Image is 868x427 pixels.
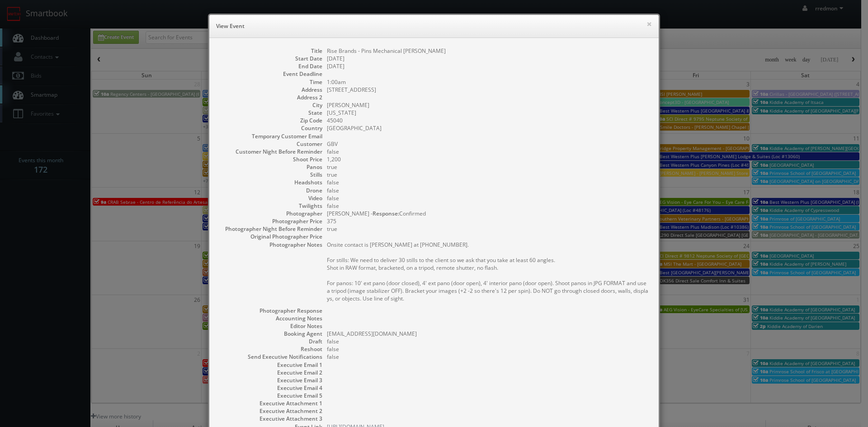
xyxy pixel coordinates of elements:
dt: Executive Email 4 [218,384,322,392]
dt: Temporary Customer Email [218,132,322,140]
dt: Send Executive Notifications [218,353,322,361]
dt: Executive Email 1 [218,361,322,369]
dd: true [327,225,650,233]
dt: Executive Attachment 2 [218,407,322,415]
dt: Original Photographer Price [218,233,322,240]
dt: Accounting Notes [218,314,322,322]
dd: [DATE] [327,55,650,62]
dt: End Date [218,62,322,70]
dd: 45040 [327,117,650,124]
dt: Twilights [218,202,322,210]
dt: Booking Agent [218,330,322,338]
dt: Stills [218,171,322,178]
dt: Drone [218,187,322,194]
dt: City [218,101,322,109]
dd: true [327,163,650,171]
b: Response: [373,210,399,217]
dt: State [218,109,322,117]
dt: Executive Attachment 3 [218,415,322,422]
dt: Executive Email 2 [218,369,322,376]
dd: false [327,148,650,155]
dd: 1,200 [327,155,650,163]
dd: false [327,338,650,345]
dt: Event Deadline [218,70,322,78]
dt: Start Date [218,55,322,62]
dd: false [327,345,650,353]
dd: false [327,178,650,186]
dd: true [327,171,650,178]
dd: false [327,353,650,361]
dd: false [327,194,650,202]
dd: [GEOGRAPHIC_DATA] [327,124,650,132]
dt: Country [218,124,322,132]
dt: Photographer Notes [218,241,322,249]
dd: [STREET_ADDRESS] [327,86,650,94]
button: × [646,21,652,27]
dd: [PERSON_NAME] [327,101,650,109]
dt: Executive Attachment 1 [218,399,322,407]
dd: false [327,202,650,210]
dt: Photographer Night Before Reminder [218,225,322,233]
dt: Editor Notes [218,322,322,330]
dd: [US_STATE] [327,109,650,117]
dd: [PERSON_NAME] - Confirmed [327,210,650,217]
dt: Panos [218,163,322,171]
dt: Video [218,194,322,202]
dd: false [327,187,650,194]
dt: Photographer Price [218,217,322,225]
dd: [EMAIL_ADDRESS][DOMAIN_NAME] [327,330,650,338]
dd: Rise Brands - Pins Mechanical [PERSON_NAME] [327,47,650,55]
dt: Executive Email 3 [218,376,322,384]
dt: Address [218,86,322,94]
dd: 1:00am [327,78,650,86]
dt: Draft [218,338,322,345]
h6: View Event [216,22,652,31]
dt: Reshoot [218,345,322,353]
dd: 375 [327,217,650,225]
dt: Time [218,78,322,86]
dt: Photographer Response [218,307,322,314]
dt: Title [218,47,322,55]
dt: Shoot Price [218,155,322,163]
dt: Customer Night Before Reminder [218,148,322,155]
dt: Customer [218,140,322,148]
dd: [DATE] [327,62,650,70]
dt: Photographer [218,210,322,217]
pre: Onsite contact is [PERSON_NAME] at [PHONE_NUMBER]. For stills: We need to deliver 30 stills to th... [327,241,650,302]
dt: Headshots [218,178,322,186]
dt: Address 2 [218,94,322,101]
dt: Executive Email 5 [218,392,322,399]
dt: Zip Code [218,117,322,124]
dd: GBV [327,140,650,148]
